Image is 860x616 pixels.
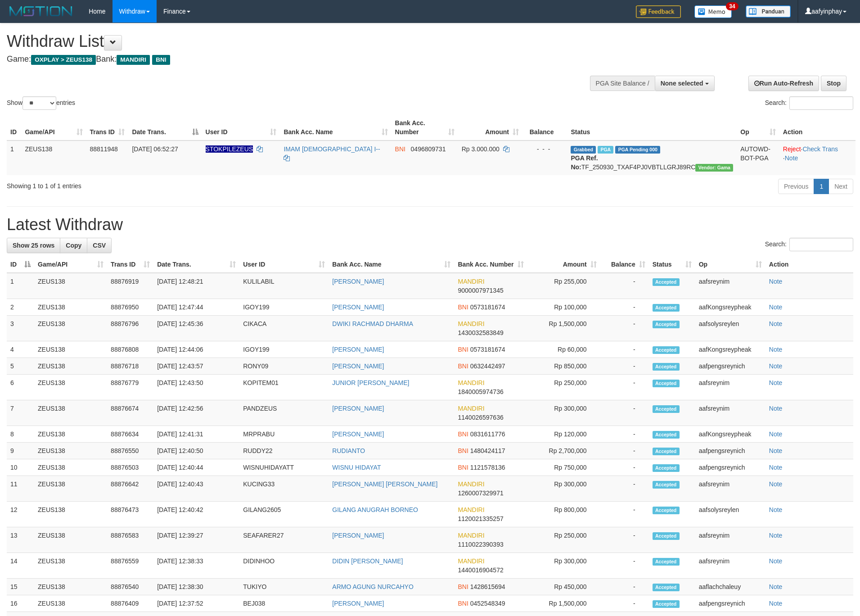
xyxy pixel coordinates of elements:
span: BNI [458,430,468,438]
a: Note [769,362,783,370]
a: [PERSON_NAME] [332,600,384,607]
td: aafKongsreypheak [695,341,765,358]
span: Accepted [653,304,680,312]
td: - [600,316,649,341]
a: [PERSON_NAME] [332,405,384,412]
td: ZEUS138 [34,341,107,358]
td: Rp 100,000 [527,299,600,316]
span: Rp 3.000.000 [462,145,500,153]
th: Bank Acc. Number: activate to sort column ascending [392,115,458,140]
td: Rp 250,000 [527,375,600,400]
a: DIDIN [PERSON_NAME] [332,557,403,565]
a: Note [769,600,783,607]
span: OXPLAY > ZEUS138 [31,55,96,65]
td: 2 [7,299,34,316]
td: aafsolysreylen [695,316,765,341]
a: [PERSON_NAME] [332,362,384,370]
span: Copy [66,242,81,249]
th: Date Trans.: activate to sort column descending [128,115,202,140]
td: 88876540 [107,579,153,595]
span: Copy 1430032583849 to clipboard [458,329,503,336]
td: 3 [7,316,34,341]
td: RONY09 [239,358,329,375]
td: KOPITEM01 [239,375,329,400]
td: Rp 300,000 [527,400,600,426]
input: Search: [789,238,853,251]
th: Balance: activate to sort column ascending [600,256,649,273]
span: MANDIRI [458,480,484,488]
td: IGOY199 [239,341,329,358]
th: Bank Acc. Name: activate to sort column ascending [280,115,391,140]
td: Rp 1,500,000 [527,316,600,341]
td: DIDINHOO [239,553,329,579]
td: aafpengsreynich [695,595,765,612]
td: 1 [7,140,21,175]
a: Note [769,557,783,565]
td: 88876718 [107,358,153,375]
span: Copy 1140026597636 to clipboard [458,414,503,421]
td: - [600,426,649,443]
td: 13 [7,527,34,553]
th: Trans ID: activate to sort column ascending [86,115,129,140]
a: Check Trans [802,145,838,153]
td: [DATE] 12:41:31 [153,426,239,443]
label: Search: [765,96,853,110]
a: [PERSON_NAME] [PERSON_NAME] [332,480,437,488]
td: 88876642 [107,476,153,502]
a: [PERSON_NAME] [332,532,384,539]
span: Show 25 rows [13,242,54,249]
td: - [600,375,649,400]
td: 9 [7,443,34,459]
td: aafsreynim [695,476,765,502]
td: 88876559 [107,553,153,579]
td: Rp 800,000 [527,502,600,527]
span: Copy 1121578136 to clipboard [470,464,505,471]
span: Marked by aafsreyleap [598,146,613,154]
h1: Withdraw List [7,32,564,50]
img: panduan.png [746,5,791,18]
td: aafKongsreypheak [695,299,765,316]
td: ZEUS138 [34,273,107,299]
td: 15 [7,579,34,595]
label: Search: [765,238,853,251]
a: Note [769,583,783,590]
td: - [600,400,649,426]
a: Note [769,447,783,454]
td: ZEUS138 [34,400,107,426]
select: Showentries [23,96,56,110]
span: MANDIRI [458,532,484,539]
span: Accepted [653,584,680,591]
td: PANDZEUS [239,400,329,426]
span: BNI [458,362,468,370]
td: [DATE] 12:43:50 [153,375,239,400]
a: Note [785,154,798,162]
span: Copy 0452548349 to clipboard [470,600,505,607]
td: aafsreynim [695,273,765,299]
a: Note [769,346,783,353]
td: [DATE] 12:48:21 [153,273,239,299]
a: Note [769,278,783,285]
th: Bank Acc. Name: activate to sort column ascending [329,256,454,273]
td: - [600,579,649,595]
td: Rp 300,000 [527,476,600,502]
td: 88876950 [107,299,153,316]
th: Amount: activate to sort column ascending [527,256,600,273]
td: [DATE] 12:40:44 [153,459,239,476]
td: 88876550 [107,443,153,459]
span: MANDIRI [458,557,484,565]
td: - [600,476,649,502]
td: 11 [7,476,34,502]
td: [DATE] 12:47:44 [153,299,239,316]
td: ZEUS138 [34,595,107,612]
span: Accepted [653,532,680,540]
a: Run Auto-Refresh [748,76,819,91]
span: BNI [458,600,468,607]
th: Status [567,115,737,140]
a: Next [828,179,853,194]
a: Stop [821,76,846,91]
span: Accepted [653,448,680,455]
td: AUTOWD-BOT-PGA [737,140,779,175]
td: [DATE] 12:45:36 [153,316,239,341]
td: Rp 60,000 [527,341,600,358]
td: RUDDY22 [239,443,329,459]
